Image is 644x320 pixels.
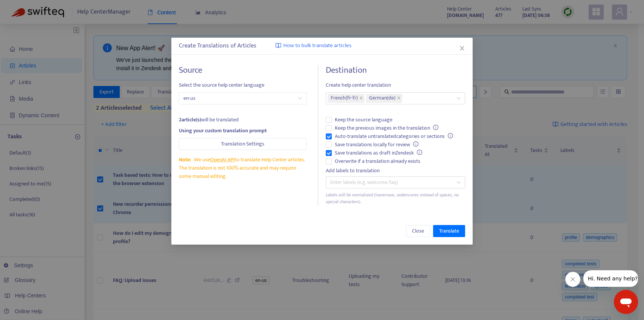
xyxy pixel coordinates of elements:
[458,44,466,52] button: Close
[448,133,453,138] span: info-circle
[332,157,423,165] span: Overwrite if a translation already exists
[179,155,191,164] span: Note:
[412,227,424,235] span: Close
[406,225,430,237] button: Close
[183,93,302,104] span: en-us
[179,156,307,181] div: We use to translate Help Center articles. The translation is not 100% accurate and may require so...
[221,140,264,148] span: Translation Settings
[332,116,395,124] span: Keep the source language
[326,167,465,175] div: Add labels to translation
[179,127,307,135] div: Using your custom translation prompt
[332,124,441,132] span: Keep the previous images in the translation
[179,116,307,124] div: will be translated
[275,43,281,49] img: image-link
[369,94,395,103] span: German ( de )
[179,41,465,51] div: Create Translations of Articles
[179,81,307,89] span: Select the source help center language
[413,141,418,147] span: info-circle
[433,125,438,130] span: info-circle
[433,225,465,237] button: Translate
[565,272,580,287] iframe: Close message
[210,155,235,164] a: OpenAI API
[326,65,465,75] h4: Destination
[459,45,465,51] span: close
[397,96,401,101] span: close
[283,41,351,50] span: How to bulk translate articles
[275,41,351,50] a: How to bulk translate articles
[614,290,638,314] iframe: Button to launch messaging window
[583,270,638,287] iframe: Message from company
[439,227,459,235] span: Translate
[417,150,422,155] span: info-circle
[326,191,465,206] div: Labels will be normalized (lowercase, underscores instead of spaces, no special characters).
[332,132,456,141] span: Auto-translate untranslated categories or sections
[326,81,465,89] span: Create help center translation
[332,141,421,149] span: Save translations locally for review
[332,149,425,157] span: Save translations as draft in Zendesk
[359,96,363,101] span: close
[331,94,358,103] span: French ( fr-fr )
[179,65,307,75] h4: Source
[179,138,307,150] button: Translation Settings
[179,115,201,124] strong: 2 article(s)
